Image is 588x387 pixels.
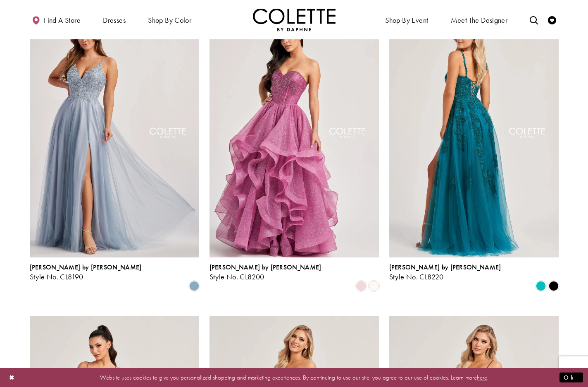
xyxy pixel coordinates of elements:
i: Pink Lily [356,281,366,291]
a: Check Wishlist [546,8,558,31]
button: Submit Dialog [559,372,583,382]
a: Visit Colette by Daphne Style No. CL8200 Page [209,11,379,257]
span: [PERSON_NAME] by [PERSON_NAME] [30,263,142,272]
a: Find a store [30,8,83,31]
i: Diamond White [369,281,379,291]
span: Shop By Event [385,16,428,24]
div: Colette by Daphne Style No. CL8190 [30,264,142,281]
div: Colette by Daphne Style No. CL8200 [209,264,321,281]
span: Meet the designer [451,16,508,24]
span: Style No. CL8190 [30,272,83,281]
a: Visit Colette by Daphne Style No. CL8190 Page [30,11,199,257]
a: Visit Home Page [253,8,336,31]
span: Style No. CL8220 [389,272,444,281]
span: Shop by color [146,8,193,31]
img: Colette by Daphne [253,8,336,31]
span: Shop by color [148,16,191,24]
a: here [477,373,487,381]
span: [PERSON_NAME] by [PERSON_NAME] [209,263,321,272]
span: Dresses [103,16,126,24]
a: Visit Colette by Daphne Style No. CL8220 Page [389,11,559,257]
span: Style No. CL8200 [209,272,264,281]
i: Jade [536,281,546,291]
a: Meet the designer [449,8,510,31]
div: Colette by Daphne Style No. CL8220 [389,264,501,281]
i: Black [549,281,559,291]
i: Dusty Blue [189,281,199,291]
span: Dresses [101,8,128,31]
span: Shop By Event [383,8,430,31]
span: Find a store [44,16,81,24]
button: Close Dialog [5,370,19,385]
span: [PERSON_NAME] by [PERSON_NAME] [389,263,501,272]
a: Toggle search [528,8,540,31]
p: Website uses cookies to give you personalized shopping and marketing experiences. By continuing t... [60,372,528,383]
